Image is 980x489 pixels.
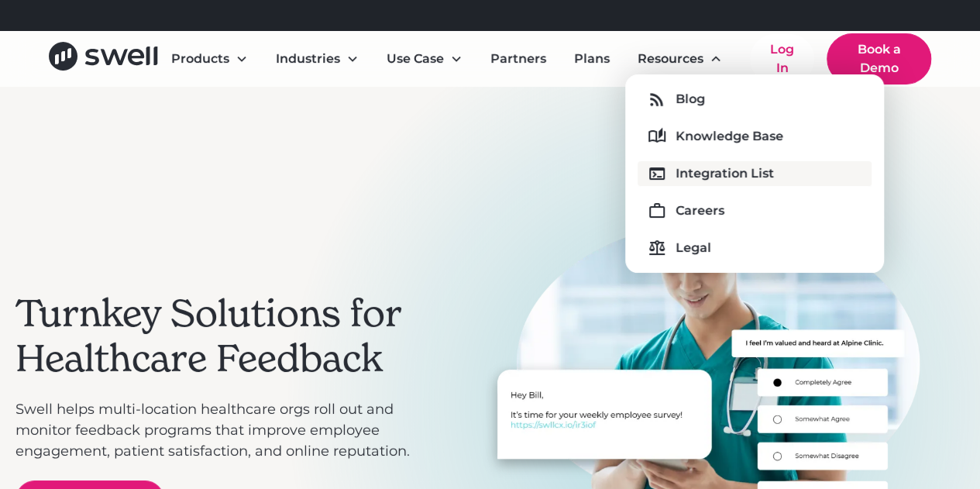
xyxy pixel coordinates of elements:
nav: Resources [625,74,884,273]
a: Legal [638,236,872,260]
div: Legal [676,239,711,257]
a: Book a Demo [827,33,931,84]
a: Integration List [638,161,872,186]
div: Products [171,50,229,68]
div: Products [159,43,260,74]
a: Log In [750,34,814,84]
p: Swell helps multi-location healthcare orgs roll out and monitor feedback programs that improve em... [15,399,415,462]
div: Industries [276,50,340,68]
h2: Turnkey Solutions for Healthcare Feedback [15,291,415,381]
div: Resources [638,50,703,68]
div: Blog [676,90,705,108]
div: Resources [625,43,734,74]
a: Blog [638,87,872,112]
a: Knowledge Base [638,124,872,149]
iframe: Chat Widget [715,322,980,489]
a: home [49,42,158,76]
div: Use Case [374,43,475,74]
div: Industries [263,43,371,74]
div: Careers [676,201,724,220]
div: Knowledge Base [676,127,783,146]
a: Partners [478,43,559,74]
div: Integration List [676,164,774,183]
a: Careers [638,198,872,223]
div: Use Case [387,50,444,68]
a: Plans [562,43,622,74]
